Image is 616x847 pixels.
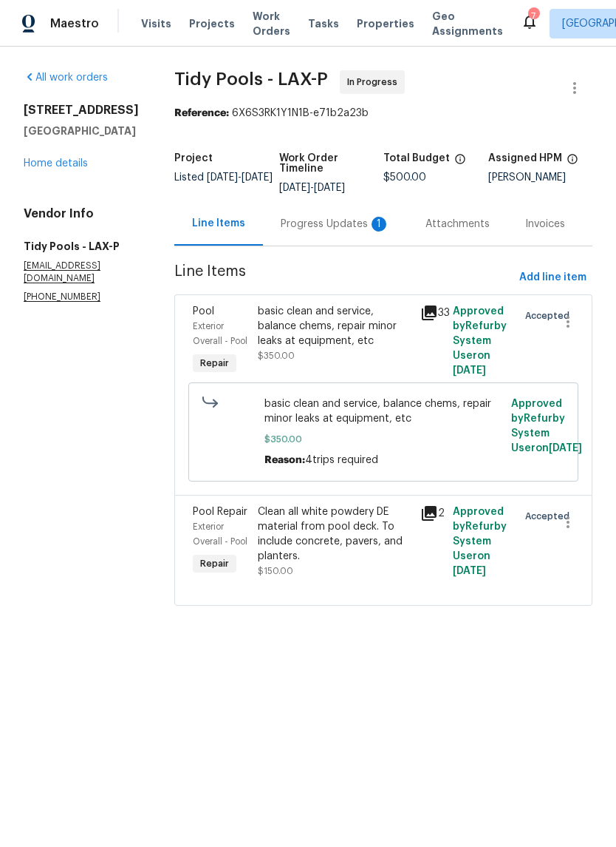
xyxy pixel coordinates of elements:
span: $350.00 [264,432,503,447]
span: Line Items [174,264,513,291]
span: Projects [189,16,235,31]
span: [DATE] [207,172,238,183]
div: basic clean and service, balance chems, repair minor leaks at equipment, etc [258,304,411,348]
span: Maestro [50,16,99,31]
div: Attachments [425,217,490,232]
span: The total cost of line items that have been proposed by Opendoor. This sum includes line items th... [454,153,466,172]
span: - [279,183,345,193]
button: Add line item [513,264,592,291]
h2: [STREET_ADDRESS] [24,103,139,118]
span: Work Orders [253,9,290,38]
span: Approved by Refurby System User on [511,399,582,453]
span: Accepted [525,308,575,323]
span: Reason: [264,455,305,465]
h5: [GEOGRAPHIC_DATA] [24,124,139,138]
div: [PERSON_NAME] [488,172,593,183]
span: [DATE] [453,365,486,376]
span: Properties [357,16,414,31]
h5: Tidy Pools - LAX-P [24,239,139,254]
span: 4trips required [305,455,378,465]
span: Exterior Overall - Pool [193,522,247,546]
div: 33 [420,304,444,322]
div: 1 [372,217,386,232]
div: Progress Updates [281,217,390,232]
span: Add line item [519,269,586,287]
h5: Project [174,153,213,163]
span: Visits [141,16,171,31]
span: Exterior Overall - Pool [193,322,247,345]
a: All work orders [24,72,108,83]
span: $350.00 [258,351,295,360]
div: 2 [420,505,444,522]
span: [DATE] [279,183,310,193]
span: $500.00 [383,172,426,183]
h5: Assigned HPM [488,153,562,163]
h4: Vendor Info [24,206,139,221]
div: 6X6S3RK1Y1N1B-e71b2a23b [174,106,592,121]
span: Accepted [525,509,575,524]
div: 7 [528,9,538,24]
a: Home details [24,158,88,169]
span: - [207,172,273,183]
span: Approved by Refurby System User on [453,306,507,376]
span: Pool [193,306,214,317]
span: Pool Repair [193,507,247,517]
div: Line Items [192,216,245,231]
span: [DATE] [549,443,582,453]
b: Reference: [174,108,229,118]
span: Repair [194,556,235,571]
span: In Progress [347,75,403,90]
span: [DATE] [242,172,273,183]
div: Clean all white powdery DE material from pool deck. To include concrete, pavers, and planters. [258,505,411,564]
span: Geo Assignments [432,9,503,38]
span: Repair [194,356,235,371]
span: [DATE] [453,566,486,576]
h5: Work Order Timeline [279,153,384,174]
span: basic clean and service, balance chems, repair minor leaks at equipment, etc [264,396,503,426]
span: Tasks [308,18,339,29]
h5: Total Budget [383,153,450,163]
span: The hpm assigned to this work order. [567,153,578,172]
span: Approved by Refurby System User on [453,507,507,576]
span: $150.00 [258,567,293,576]
span: Tidy Pools - LAX-P [174,70,328,88]
span: Listed [174,172,273,183]
div: Invoices [525,217,565,232]
span: [DATE] [314,183,345,193]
